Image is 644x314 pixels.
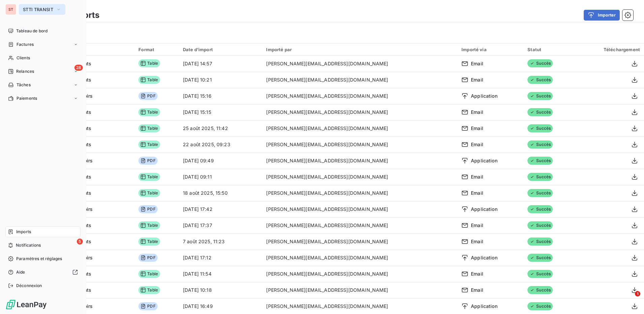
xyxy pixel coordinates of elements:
td: [PERSON_NAME][EMAIL_ADDRESS][DOMAIN_NAME] [262,88,457,104]
button: Importer [584,10,620,21]
span: Email [471,287,483,293]
span: PDF [138,302,157,310]
span: Application [471,93,497,99]
div: Format [138,47,175,52]
span: Factures [17,41,34,48]
td: [DATE] 10:21 [179,72,262,88]
span: Paramètres et réglages [16,256,62,262]
td: 7 août 2025, 11:23 [179,233,262,250]
span: Email [471,238,483,245]
a: Aide [5,267,80,278]
span: Succès [527,59,553,67]
td: [DATE] 15:15 [179,104,262,120]
span: Succès [527,157,553,165]
td: 18 août 2025, 15:50 [179,185,262,201]
span: Email [471,60,483,67]
span: Tableau de bord [16,28,47,34]
span: Email [471,190,483,196]
td: [PERSON_NAME][EMAIL_ADDRESS][DOMAIN_NAME] [262,201,457,217]
span: STTI TRANSIT [23,7,53,12]
span: Table [138,238,160,246]
td: [PERSON_NAME][EMAIL_ADDRESS][DOMAIN_NAME] [262,282,457,298]
span: PDF [138,92,157,100]
td: [PERSON_NAME][EMAIL_ADDRESS][DOMAIN_NAME] [262,56,457,72]
td: [PERSON_NAME][EMAIL_ADDRESS][DOMAIN_NAME] [262,104,457,120]
td: 22 août 2025, 09:23 [179,136,262,153]
span: Email [471,174,483,180]
td: [PERSON_NAME][EMAIL_ADDRESS][DOMAIN_NAME] [262,169,457,185]
span: Succès [527,286,553,294]
span: Table [138,286,160,294]
td: [PERSON_NAME][EMAIL_ADDRESS][DOMAIN_NAME] [262,266,457,282]
img: Logo LeanPay [5,299,47,310]
div: Date d’import [183,47,258,52]
span: Succès [527,254,553,262]
span: Succès [527,189,553,197]
td: [PERSON_NAME][EMAIL_ADDRESS][DOMAIN_NAME] [262,217,457,233]
td: [DATE] 14:57 [179,56,262,72]
span: Table [138,59,160,67]
span: 28 [74,65,83,71]
span: Table [138,270,160,278]
span: Clients [17,55,30,61]
span: Table [138,140,160,149]
td: [DATE] 09:49 [179,153,262,169]
td: [DATE] 17:42 [179,201,262,217]
td: [PERSON_NAME][EMAIL_ADDRESS][DOMAIN_NAME] [262,233,457,250]
span: PDF [138,157,157,165]
span: Paiements [17,95,37,101]
span: Tâches [17,82,31,88]
span: Email [471,271,483,277]
span: Application [471,206,497,213]
span: Succès [527,124,553,132]
span: Succès [527,302,553,310]
span: Déconnexion [16,283,42,289]
td: [PERSON_NAME][EMAIL_ADDRESS][DOMAIN_NAME] [262,153,457,169]
td: [PERSON_NAME][EMAIL_ADDRESS][DOMAIN_NAME] [262,136,457,153]
td: [PERSON_NAME][EMAIL_ADDRESS][DOMAIN_NAME] [262,185,457,201]
span: Succès [527,221,553,229]
td: [DATE] 17:12 [179,250,262,266]
span: Imports [16,229,31,235]
span: Table [138,76,160,84]
span: Application [471,254,497,261]
iframe: Intercom live chat [621,291,637,307]
span: Table [138,124,160,132]
td: [DATE] 10:18 [179,282,262,298]
span: Notifications [16,242,41,248]
span: Application [471,157,497,164]
span: Succès [527,205,553,213]
span: Table [138,189,160,197]
span: Succès [527,92,553,100]
span: Succès [527,76,553,84]
div: Importé par [266,47,453,52]
td: [DATE] 17:37 [179,217,262,233]
span: Email [471,141,483,148]
span: Succès [527,173,553,181]
td: 25 août 2025, 11:42 [179,120,262,136]
span: Table [138,173,160,181]
span: PDF [138,254,157,262]
span: Application [471,303,497,310]
span: Email [471,125,483,132]
span: 5 [77,239,83,245]
span: Relances [16,68,34,74]
td: [PERSON_NAME][EMAIL_ADDRESS][DOMAIN_NAME] [262,72,457,88]
span: Email [471,222,483,229]
span: Succès [527,270,553,278]
span: Succès [527,140,553,149]
td: [DATE] 09:11 [179,169,262,185]
div: ST [5,4,16,15]
div: Importé via [461,47,519,52]
span: Succès [527,108,553,116]
span: Succès [527,238,553,246]
span: Table [138,221,160,229]
div: Statut [527,47,573,52]
div: Téléchargement [581,47,640,52]
td: [PERSON_NAME][EMAIL_ADDRESS][DOMAIN_NAME] [262,250,457,266]
span: Email [471,76,483,83]
td: [DATE] 15:16 [179,88,262,104]
td: [PERSON_NAME][EMAIL_ADDRESS][DOMAIN_NAME] [262,120,457,136]
span: PDF [138,205,157,213]
span: Aide [16,269,25,275]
